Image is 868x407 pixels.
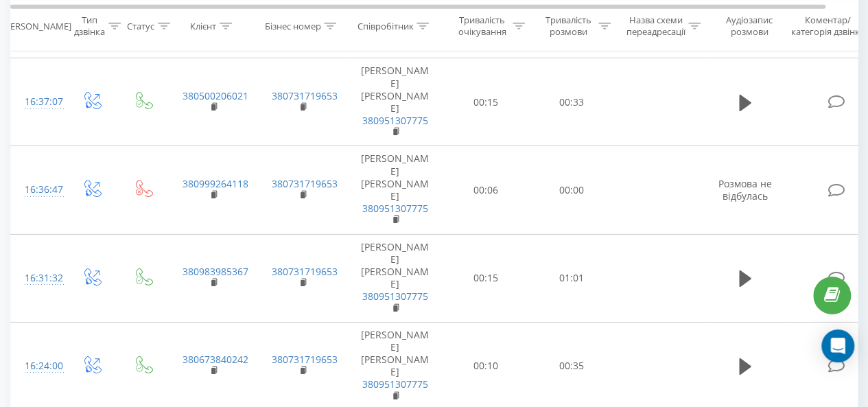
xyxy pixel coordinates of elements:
div: Співробітник [357,20,413,32]
div: Тип дзвінка [74,14,105,38]
a: 380983985367 [183,265,248,278]
a: 380951307775 [362,202,428,215]
a: 380731719653 [272,353,338,366]
td: [PERSON_NAME] [PERSON_NAME] [347,146,443,234]
div: Статус [127,20,154,32]
a: 380500206021 [183,89,248,102]
td: 00:33 [529,58,615,146]
a: 380951307775 [362,290,428,303]
div: Open Intercom Messenger [821,329,854,362]
a: 380731719653 [272,89,338,102]
div: Назва схеми переадресації [626,14,685,38]
a: 380673840242 [183,353,248,366]
a: 380731719653 [272,177,338,190]
div: 16:31:32 [25,265,52,292]
div: Бізнес номер [264,20,320,32]
td: [PERSON_NAME] [PERSON_NAME] [347,234,443,322]
a: 380951307775 [362,377,428,391]
div: [PERSON_NAME] [2,20,71,32]
a: 380951307775 [362,114,428,127]
a: 380731719653 [272,265,338,278]
div: Коментар/категорія дзвінка [788,14,868,38]
div: 16:36:47 [25,176,52,203]
td: 00:15 [443,234,529,322]
div: 16:24:00 [25,353,52,380]
div: Тривалість розмови [541,14,595,38]
td: 01:01 [529,234,615,322]
td: 00:06 [443,146,529,234]
td: 00:15 [443,58,529,146]
div: 16:37:07 [25,89,52,115]
td: 00:00 [529,146,615,234]
span: Розмова не відбулась [718,177,772,202]
div: Тривалість очікування [455,14,509,38]
div: Аудіозапис розмови [716,14,782,38]
td: [PERSON_NAME] [PERSON_NAME] [347,58,443,146]
div: Клієнт [190,20,216,32]
a: 380999264118 [183,177,248,190]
